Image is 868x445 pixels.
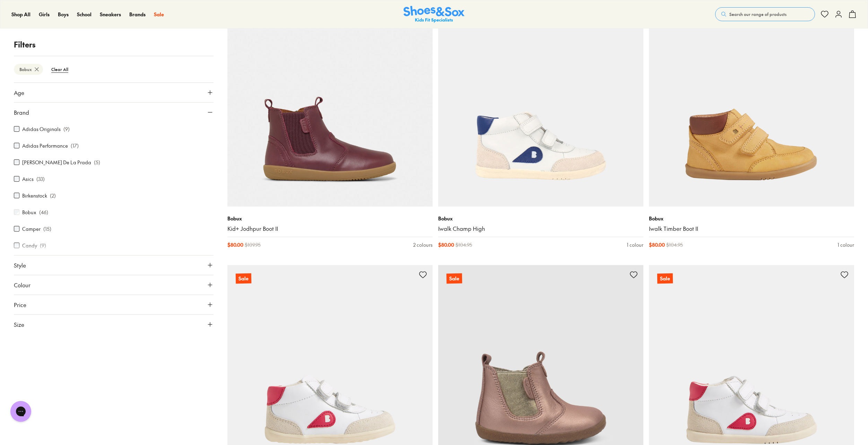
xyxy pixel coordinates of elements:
span: $ 109.95 [245,241,261,248]
label: Birkenstock [22,192,47,199]
p: ( 46 ) [39,209,48,216]
a: Sale [227,1,433,207]
p: ( 2 ) [50,192,56,199]
span: $ 80.00 [438,241,454,248]
span: Price [14,300,26,309]
span: Search our range of products [729,11,787,17]
p: ( 5 ) [94,159,100,166]
p: Filters [14,39,214,50]
label: Adidas Originals [22,125,61,133]
span: $ 104.95 [666,241,683,248]
span: $ 104.95 [455,241,472,248]
a: Kid+ Jodhpur Boot II [227,225,433,233]
button: Colour [14,275,214,295]
label: Camper [22,225,41,233]
span: Age [14,88,24,97]
p: Sale [236,273,251,284]
button: Brand [14,103,214,122]
label: Asics [22,175,34,183]
span: Brand [14,108,29,116]
a: Iwalk Champ High [438,225,643,233]
label: [PERSON_NAME] De La Prada [22,159,91,166]
a: Sale [154,11,164,18]
p: Bobux [227,215,433,222]
a: Girls [39,11,50,18]
div: 1 colour [837,241,854,248]
span: Size [14,320,24,329]
p: ( 17 ) [71,142,79,149]
p: ( 33 ) [36,175,45,183]
img: SNS_Logo_Responsive.svg [403,6,465,23]
span: Style [14,261,26,269]
div: 1 colour [627,241,643,248]
p: ( 15 ) [43,225,51,233]
a: School [77,11,92,18]
span: $ 80.00 [227,241,243,248]
label: Adidas Performance [22,142,68,149]
label: Bobux [22,209,36,216]
button: Age [14,83,214,102]
p: Bobux [649,215,854,222]
a: Brands [129,11,146,18]
p: Sale [657,273,673,284]
span: Colour [14,281,31,289]
p: Sale [446,273,462,284]
iframe: Gorgias live chat messenger [7,399,35,424]
btn: Clear All [46,63,74,76]
a: Sale [438,1,643,207]
span: $ 80.00 [649,241,665,248]
button: Search our range of products [715,7,815,21]
a: Sneakers [100,11,121,18]
button: Price [14,295,214,314]
div: 2 colours [413,241,433,248]
a: Iwalk Timber Boot II [649,225,854,233]
a: Shop All [11,11,31,18]
button: Style [14,255,214,275]
p: Bobux [438,215,643,222]
p: ( 9 ) [63,125,70,133]
a: Shoes & Sox [403,6,465,23]
a: Boys [58,11,69,18]
btn: Bobux [14,64,43,75]
button: Size [14,315,214,334]
a: Sale [649,1,854,207]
